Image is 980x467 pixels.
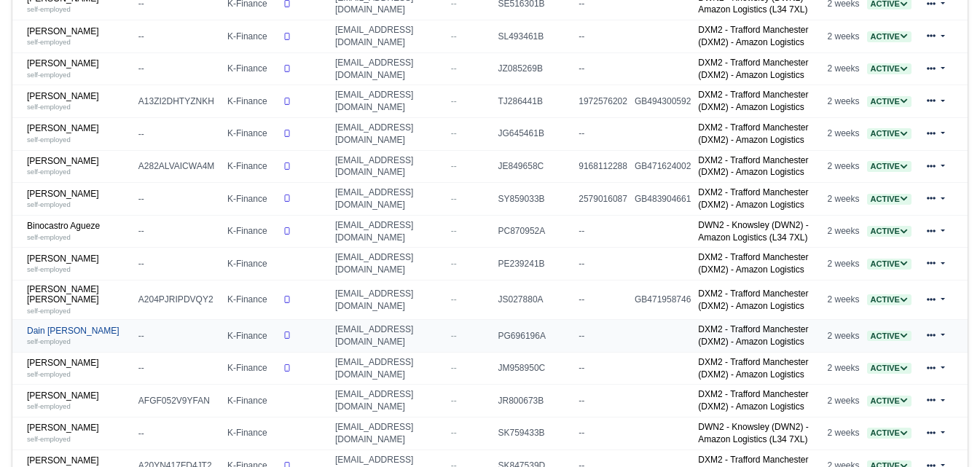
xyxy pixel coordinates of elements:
[224,248,279,280] td: K-Finance
[451,63,457,74] span: --
[824,320,863,353] td: 2 weeks
[698,25,808,47] a: DXM2 - Trafford Manchester (DXM2) - Amazon Logistics
[495,215,576,248] td: PC870952A
[332,118,447,151] td: [EMAIL_ADDRESS][DOMAIN_NAME]
[867,226,912,237] span: Active
[824,215,863,248] td: 2 weeks
[27,370,71,378] small: self-employed
[867,31,912,42] span: Active
[698,252,808,275] a: DXM2 - Trafford Manchester (DXM2) - Amazon Logistics
[451,396,457,406] span: --
[495,20,576,53] td: SL493461B
[332,417,447,450] td: [EMAIL_ADDRESS][DOMAIN_NAME]
[27,221,131,242] a: Binocastro Agueze self-employed
[451,331,457,341] span: --
[575,417,631,450] td: --
[867,396,912,407] span: Active
[27,284,131,315] a: [PERSON_NAME] [PERSON_NAME] self-employed
[867,428,912,439] span: Active
[867,63,912,74] a: Active
[224,52,279,85] td: K-Finance
[867,331,912,341] a: Active
[27,358,131,379] a: [PERSON_NAME] self-employed
[332,320,447,353] td: [EMAIL_ADDRESS][DOMAIN_NAME]
[27,391,131,412] a: [PERSON_NAME] self-employed
[698,389,808,412] a: DXM2 - Trafford Manchester (DXM2) - Amazon Logistics
[867,363,912,373] a: Active
[824,248,863,280] td: 2 weeks
[27,136,71,144] small: self-employed
[27,123,131,144] a: [PERSON_NAME] self-employed
[27,38,71,46] small: self-employed
[867,63,912,74] span: Active
[575,352,631,385] td: --
[575,118,631,151] td: --
[332,248,447,280] td: [EMAIL_ADDRESS][DOMAIN_NAME]
[224,215,279,248] td: K-Finance
[27,326,131,347] a: Dain [PERSON_NAME] self-employed
[495,150,576,183] td: JE849658C
[575,85,631,118] td: 1972576202
[867,331,912,342] span: Active
[867,294,912,305] span: Active
[451,226,457,236] span: --
[135,215,224,248] td: --
[224,183,279,216] td: K-Finance
[631,183,694,216] td: GB483904661
[27,423,131,444] a: [PERSON_NAME] self-employed
[451,31,457,42] span: --
[27,254,131,275] a: [PERSON_NAME] self-employed
[224,385,279,417] td: K-Finance
[135,385,224,417] td: AFGF052V9YFAN
[332,352,447,385] td: [EMAIL_ADDRESS][DOMAIN_NAME]
[867,428,912,438] a: Active
[332,85,447,118] td: [EMAIL_ADDRESS][DOMAIN_NAME]
[867,259,912,269] a: Active
[332,280,447,320] td: [EMAIL_ADDRESS][DOMAIN_NAME]
[135,280,224,320] td: A204PJRIPDVQY2
[224,85,279,118] td: K-Finance
[867,31,912,42] a: Active
[867,294,912,305] a: Active
[27,5,71,13] small: self-employed
[495,52,576,85] td: JZ085269B
[135,352,224,385] td: --
[27,26,131,47] a: [PERSON_NAME] self-employed
[698,289,808,311] a: DXM2 - Trafford Manchester (DXM2) - Amazon Logistics
[135,118,224,151] td: --
[332,20,447,53] td: [EMAIL_ADDRESS][DOMAIN_NAME]
[27,156,131,177] a: [PERSON_NAME] self-employed
[575,248,631,280] td: --
[332,183,447,216] td: [EMAIL_ADDRESS][DOMAIN_NAME]
[575,183,631,216] td: 2579016087
[575,215,631,248] td: --
[575,52,631,85] td: --
[135,183,224,216] td: --
[451,294,457,305] span: --
[495,280,576,320] td: JS027880A
[824,417,863,450] td: 2 weeks
[867,259,912,270] span: Active
[135,52,224,85] td: --
[27,58,131,79] a: [PERSON_NAME] self-employed
[27,91,131,112] a: [PERSON_NAME] self-employed
[495,248,576,280] td: PE239241B
[867,226,912,236] a: Active
[224,352,279,385] td: K-Finance
[698,324,808,347] a: DXM2 - Trafford Manchester (DXM2) - Amazon Logistics
[27,337,71,345] small: self-employed
[824,52,863,85] td: 2 weeks
[698,122,808,145] a: DXM2 - Trafford Manchester (DXM2) - Amazon Logistics
[451,194,457,204] span: --
[867,396,912,406] a: Active
[224,320,279,353] td: K-Finance
[631,150,694,183] td: GB471624002
[451,96,457,106] span: --
[495,118,576,151] td: JG645461B
[698,220,808,243] a: DWN2 - Knowsley (DWN2) - Amazon Logistics (L34 7XL)
[824,85,863,118] td: 2 weeks
[27,200,71,208] small: self-employed
[824,385,863,417] td: 2 weeks
[495,183,576,216] td: SY859033B
[332,385,447,417] td: [EMAIL_ADDRESS][DOMAIN_NAME]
